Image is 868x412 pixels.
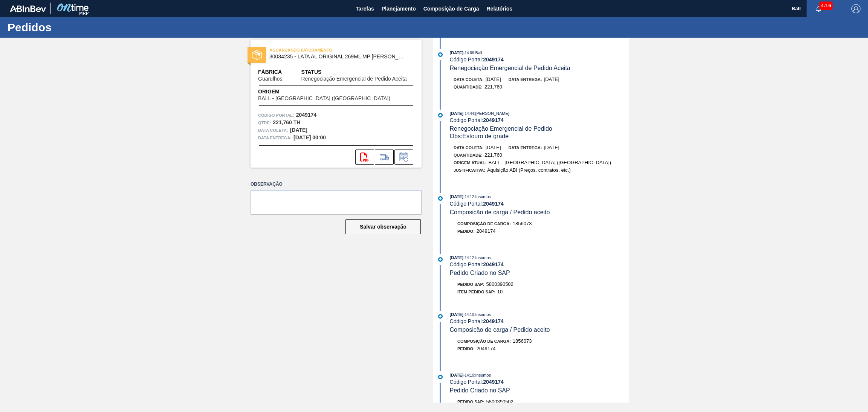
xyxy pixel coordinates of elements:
[258,119,271,127] span: Qtde :
[450,327,550,333] span: Composicão de carga / Pedido aceito
[251,179,422,190] label: Observação
[463,256,474,260] span: - 14:12
[497,289,503,295] span: 10
[483,318,504,324] strong: 2049174
[258,68,301,76] span: Fábrica
[463,111,474,116] span: - 14:44
[355,150,374,165] div: Abrir arquivo PDF
[463,313,474,317] span: - 14:10
[301,76,406,82] span: Renegociação Emergencial de Pedido Aceita
[450,111,463,116] span: [DATE]
[450,318,629,324] div: Código Portal:
[483,261,504,267] strong: 2049174
[483,117,504,123] strong: 2049174
[513,338,532,344] span: 1856073
[450,56,629,63] div: Código Portal:
[423,4,479,13] span: Composição de Carga
[258,111,294,119] span: Código Portal:
[807,3,831,14] button: Notificações
[454,77,484,82] span: Data coleta:
[454,168,485,172] span: Justificativa:
[375,150,394,165] div: Ir para Composição de Carga
[450,255,463,260] span: [DATE]
[513,221,532,226] span: 1856073
[544,76,559,82] span: [DATE]
[819,2,833,10] span: 4706
[258,76,283,82] span: Guarulhos
[477,346,496,351] span: 2049174
[269,46,375,54] span: AGUARDANDO FATURAMENTO
[438,113,443,117] img: atual
[382,4,416,13] span: Planejamento
[450,373,463,377] span: [DATE]
[474,312,491,317] span: : Insumos
[293,134,326,140] strong: [DATE] 00:00
[484,84,502,90] span: 221,760
[509,77,542,82] span: Data entrega:
[301,68,414,76] span: Status
[356,4,374,13] span: Tarefas
[450,201,629,207] div: Código Portal:
[269,54,406,60] span: 30034235 - LATA AL ORIGINAL 269ML MP BRILHO
[486,145,501,150] span: [DATE]
[544,145,559,150] span: [DATE]
[450,261,629,267] div: Código Portal:
[438,196,443,201] img: atual
[450,194,463,199] span: [DATE]
[474,194,491,199] span: : Insumos
[454,85,483,89] span: Quantidade :
[258,88,412,96] span: Origem
[486,399,513,404] span: 5800390502
[252,50,262,60] img: status
[450,65,570,71] span: Renegociação Emergencial de Pedido Aceita
[438,257,443,262] img: atual
[258,96,390,101] span: BALL - [GEOGRAPHIC_DATA] ([GEOGRAPHIC_DATA])
[450,312,463,317] span: [DATE]
[483,56,504,63] strong: 2049174
[487,4,512,13] span: Relatórios
[483,379,504,385] strong: 2049174
[296,112,317,118] strong: 2049174
[394,150,413,165] div: Informar alteração no pedido
[457,346,475,351] span: Pedido :
[450,117,629,123] div: Código Portal:
[454,153,483,157] span: Quantidade :
[454,160,486,165] span: Origem Atual:
[273,119,300,125] strong: 221,760 TH
[474,50,482,55] span: : Ball
[851,4,860,13] img: Logout
[438,52,443,57] img: atual
[509,145,542,150] span: Data entrega:
[488,160,611,165] span: BALL - [GEOGRAPHIC_DATA] ([GEOGRAPHIC_DATA])
[450,133,509,139] span: Obs: Estouro de grade
[450,270,510,276] span: Pedido Criado no SAP
[463,195,474,199] span: - 14:12
[463,51,474,55] span: - 14:06
[457,229,475,233] span: Pedido :
[450,379,629,385] div: Código Portal:
[483,201,504,207] strong: 2049174
[457,282,484,287] span: Pedido SAP:
[484,152,502,158] span: 221,760
[438,375,443,379] img: atual
[457,221,511,226] span: Composição de Carga :
[450,125,552,132] span: Renegociação Emergencial de Pedido
[8,23,141,32] h1: Pedidos
[450,50,463,55] span: [DATE]
[477,228,496,234] span: 2049174
[450,387,510,394] span: Pedido Criado no SAP
[463,373,474,377] span: - 14:10
[10,5,46,12] img: TNhmsLtSVTkK8tSr43FrP2fwEKptu5GPRR3wAAAABJRU5ErkJggg==
[457,400,484,404] span: Pedido SAP:
[486,76,501,82] span: [DATE]
[487,167,571,173] span: Aquisição ABI (Preços, contratos, etc.)
[258,127,288,134] span: Data coleta:
[474,111,509,116] span: : [PERSON_NAME]
[450,209,550,215] span: Composicão de carga / Pedido aceito
[454,145,484,150] span: Data coleta:
[486,281,513,287] span: 5800390502
[474,373,491,377] span: : Insumos
[457,339,511,343] span: Composição de Carga :
[290,127,307,133] strong: [DATE]
[474,255,491,260] span: : Insumos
